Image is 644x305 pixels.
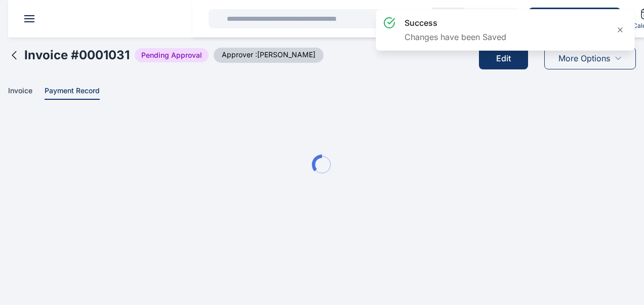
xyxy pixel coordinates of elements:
[8,86,32,97] span: Invoice
[405,17,506,29] h3: success
[214,48,324,63] span: Approver : [PERSON_NAME]
[24,47,130,63] h2: Invoice # 0001031
[45,86,100,97] span: Payment Record
[135,48,209,62] span: Pending Approval
[405,31,506,43] p: Changes have been Saved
